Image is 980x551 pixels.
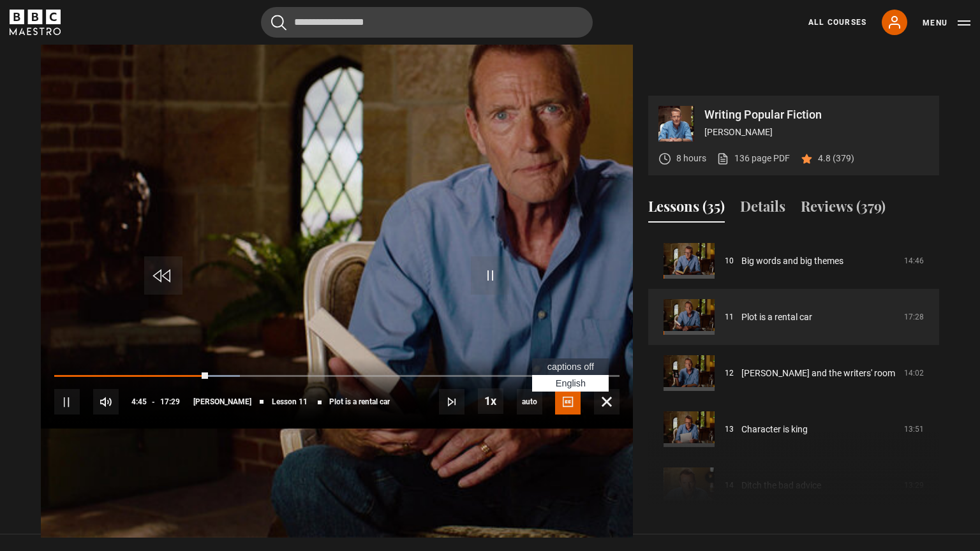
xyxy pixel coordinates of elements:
p: [PERSON_NAME] [704,126,929,139]
button: Pause [54,389,80,415]
button: Playback Rate [478,388,503,414]
button: Mute [93,389,119,415]
video-js: Video Player [41,96,633,429]
button: Lessons (35) [648,196,725,223]
div: Progress Bar [54,375,620,378]
a: Plot is a rental car [741,311,812,324]
p: Writing Popular Fiction [704,109,929,121]
button: Toggle navigation [923,17,970,29]
a: Big words and big themes [741,254,843,268]
p: 8 hours [676,152,706,165]
input: Search [261,7,593,38]
span: 4:45 [131,390,147,413]
a: 136 page PDF [716,152,790,165]
div: Current quality: 1080p [517,389,542,415]
span: auto [517,389,542,415]
a: Character is king [741,423,808,436]
button: Captions [555,389,581,415]
a: All Courses [808,17,866,28]
span: captions off [547,362,594,372]
span: Lesson 11 [272,398,308,406]
span: - [152,397,155,406]
a: [PERSON_NAME] and the writers' room [741,367,895,380]
span: English [556,378,586,388]
svg: BBC Maestro [10,10,61,35]
button: Next Lesson [439,389,464,415]
span: [PERSON_NAME] [193,398,251,406]
button: Reviews (379) [801,196,886,223]
button: Submit the search query [271,15,286,31]
span: 17:29 [160,390,180,413]
button: Details [740,196,785,223]
button: Fullscreen [594,389,620,415]
span: Plot is a rental car [329,398,390,406]
p: 4.8 (379) [818,152,854,165]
